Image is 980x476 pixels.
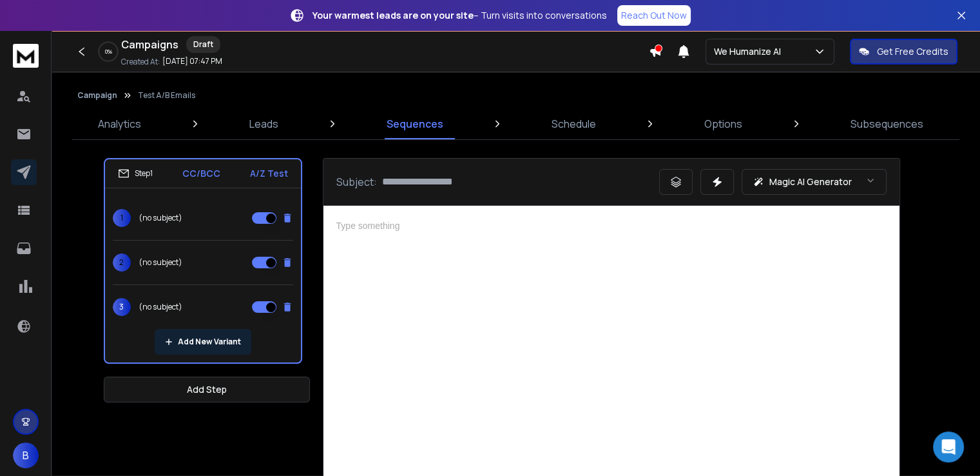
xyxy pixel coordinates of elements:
[742,169,887,195] button: Magic AI Generator
[121,37,178,52] h1: Campaigns
[113,209,131,227] span: 1
[336,174,377,190] p: Subject:
[250,167,288,180] p: A/Z Test
[379,108,451,139] a: Sequences
[933,431,964,462] div: Open Intercom Messenger
[387,116,443,132] p: Sequences
[697,108,750,139] a: Options
[77,90,117,101] button: Campaign
[769,175,852,188] p: Magic AI Generator
[155,329,251,355] button: Add New Variant
[113,253,131,272] span: 2
[162,56,222,66] p: [DATE] 07:47 PM
[312,9,474,21] strong: Your warmest leads are on your site
[312,9,607,22] p: – Turn visits into conversations
[617,5,691,26] a: Reach Out Now
[113,298,131,316] span: 3
[139,302,182,312] p: (no subject)
[850,116,923,132] p: Subsequences
[90,108,149,139] a: Analytics
[139,257,182,268] p: (no subject)
[13,44,39,68] img: logo
[138,90,195,101] p: Test A/B Emails
[118,168,153,179] div: Step 1
[104,158,302,364] li: Step1CC/BCCA/Z Test1(no subject)2(no subject)3(no subject)Add New Variant
[182,167,220,180] p: CC/BCC
[13,442,39,468] button: B
[186,36,220,53] div: Draft
[104,377,310,402] button: Add Step
[544,108,604,139] a: Schedule
[121,57,160,67] p: Created At:
[105,48,112,55] p: 0 %
[877,45,948,58] p: Get Free Credits
[714,45,786,58] p: We Humanize AI
[552,116,596,132] p: Schedule
[139,213,182,223] p: (no subject)
[843,108,931,139] a: Subsequences
[621,9,687,22] p: Reach Out Now
[98,116,141,132] p: Analytics
[850,39,957,64] button: Get Free Credits
[242,108,286,139] a: Leads
[704,116,742,132] p: Options
[249,116,278,132] p: Leads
